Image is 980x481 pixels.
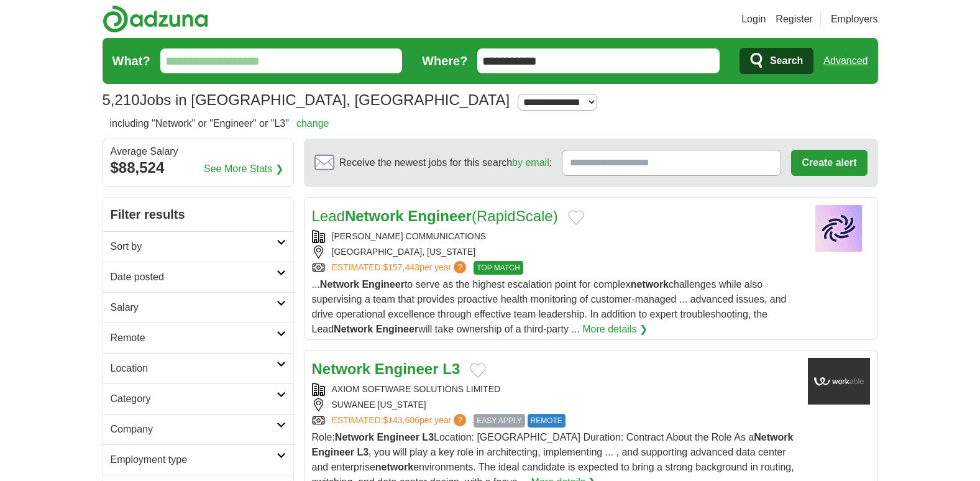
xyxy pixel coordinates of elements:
[741,12,766,27] a: Login
[296,118,329,129] a: change
[112,52,150,70] label: What?
[335,432,374,442] strong: Network
[103,231,293,262] a: Sort by
[111,331,277,346] h2: Remote
[111,452,277,467] h2: Employment type
[357,447,369,457] strong: L3
[383,415,419,425] span: $143,606
[377,432,419,442] strong: Engineer
[312,447,354,457] strong: Engineer
[332,414,469,428] a: ESTIMATED:$143,606per year?
[470,363,486,378] button: Add to favorite jobs
[111,270,277,285] h2: Date posted
[103,292,293,323] a: Salary
[442,360,460,377] strong: L3
[362,279,404,290] strong: Engineer
[791,150,867,176] button: Create alert
[474,414,524,428] span: EASY APPLY
[312,383,798,396] div: AXIOM SOFTWARE SOLUTIONS LIMITED
[312,398,798,411] div: SUWANEE [US_STATE]
[339,155,552,170] span: Receive the newest jobs for this search :
[312,230,798,243] div: [PERSON_NAME] COMMUNICATIONS
[454,261,466,273] span: ?
[375,462,413,472] strong: network
[512,157,549,168] a: by email
[111,361,277,376] h2: Location
[103,5,208,33] img: Adzuna logo
[582,322,648,337] a: More details ❯
[103,383,293,414] a: Category
[204,162,283,176] a: See More Stats ❯
[111,147,286,157] div: Average Salary
[823,48,868,73] a: Advanced
[754,432,793,442] strong: Network
[111,392,277,406] h2: Category
[103,414,293,444] a: Company
[422,432,434,442] strong: L3
[454,414,466,426] span: ?
[312,360,460,377] a: Network Engineer L3
[320,279,359,290] strong: Network
[103,262,293,292] a: Date posted
[111,300,277,315] h2: Salary
[111,157,286,179] div: $88,524
[474,261,523,275] span: TOP MATCH
[312,360,371,377] strong: Network
[103,353,293,383] a: Location
[770,48,803,73] span: Search
[383,262,419,272] span: $157,443
[103,198,293,231] h2: Filter results
[740,48,813,74] button: Search
[111,239,277,254] h2: Sort by
[408,208,472,224] strong: Engineer
[312,279,787,334] span: ... to serve as the highest escalation point for complex challenges while also supervising a team...
[831,12,878,27] a: Employers
[345,208,404,224] strong: Network
[528,414,566,428] span: REMOTE
[808,358,870,405] img: Company logo
[375,360,439,377] strong: Engineer
[568,210,584,225] button: Add to favorite jobs
[110,116,329,131] h2: including "Network" or "Engineer" or "L3"
[334,324,373,334] strong: Network
[111,422,277,437] h2: Company
[332,261,469,275] a: ESTIMATED:$157,443per year?
[103,323,293,353] a: Remote
[103,444,293,475] a: Employment type
[376,324,418,334] strong: Engineer
[776,12,813,27] a: Register
[808,205,870,252] img: Company logo
[103,89,140,111] span: 5,210
[312,208,558,224] a: LeadNetwork Engineer(RapidScale)
[631,279,669,290] strong: network
[103,91,510,108] h1: Jobs in [GEOGRAPHIC_DATA], [GEOGRAPHIC_DATA]
[422,52,467,70] label: Where?
[312,245,798,259] div: [GEOGRAPHIC_DATA], [US_STATE]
